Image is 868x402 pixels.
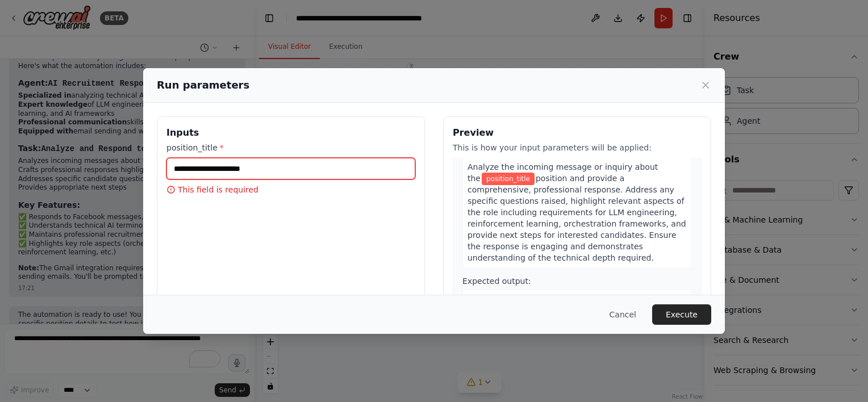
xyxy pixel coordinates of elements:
[482,173,535,185] span: Variable: position_title
[157,77,249,93] h2: Run parameters
[468,162,658,183] span: Analyze the incoming message or inquiry about the
[462,277,531,286] span: Expected output:
[166,184,415,195] p: This field is required
[453,142,702,153] p: This is how your input parameters will be applied:
[166,126,415,140] h3: Inputs
[652,304,711,325] button: Execute
[468,174,686,262] span: position and provide a comprehensive, professional response. Address any specific questions raise...
[166,142,415,153] label: position_title
[600,304,645,325] button: Cancel
[453,126,702,140] h3: Preview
